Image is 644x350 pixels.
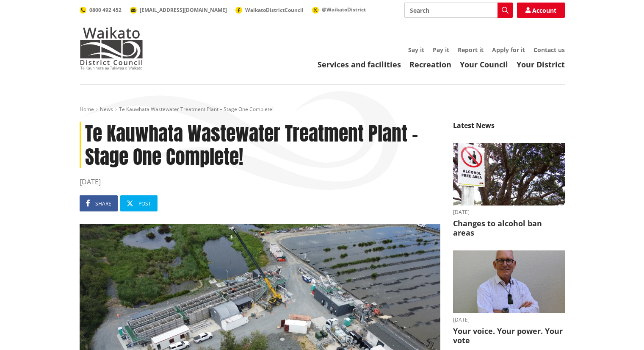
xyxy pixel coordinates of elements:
[130,6,227,14] a: [EMAIL_ADDRESS][DOMAIN_NAME]
[80,6,122,14] a: 0800 492 452
[120,195,158,211] a: Post
[95,200,111,207] span: Share
[453,327,565,345] h3: Your voice. Your power. Your vote
[80,195,118,211] a: Share
[404,3,513,18] input: Search input
[245,6,304,14] span: WaikatoDistrictCouncil
[453,250,565,345] a: [DATE] Your voice. Your power. Your vote
[453,250,565,314] img: Craig Hobbs
[517,59,565,69] a: Your District
[453,219,565,237] h3: Changes to alcohol ban areas
[235,6,304,14] a: WaikatoDistrictCouncil
[460,59,508,69] a: Your Council
[80,106,94,113] a: Home
[100,106,113,113] a: News
[80,106,565,113] nav: breadcrumb
[312,6,366,13] a: @WaikatoDistrict
[517,3,565,18] a: Account
[89,6,122,14] span: 0800 492 452
[453,143,565,238] a: [DATE] Changes to alcohol ban areas
[453,143,565,206] img: Alcohol Control Bylaw adopted - August 2025 (2)
[140,6,227,14] span: [EMAIL_ADDRESS][DOMAIN_NAME]
[409,59,451,69] a: Recreation
[80,177,440,187] time: [DATE]
[492,46,525,54] a: Apply for it
[453,122,565,134] h5: Latest News
[453,210,565,215] time: [DATE]
[433,46,449,54] a: Pay it
[533,46,565,54] a: Contact us
[80,122,440,168] h1: Te Kauwhata Wastewater Treatment Plant – Stage One Complete!
[458,46,484,54] a: Report it
[322,6,366,13] span: @WaikatoDistrict
[119,106,274,113] span: Te Kauwhata Wastewater Treatment Plant – Stage One Complete!
[453,317,565,322] time: [DATE]
[80,27,143,69] img: Waikato District Council - Te Kaunihera aa Takiwaa o Waikato
[318,59,401,69] a: Services and facilities
[408,46,424,54] a: Say it
[138,200,151,207] span: Post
